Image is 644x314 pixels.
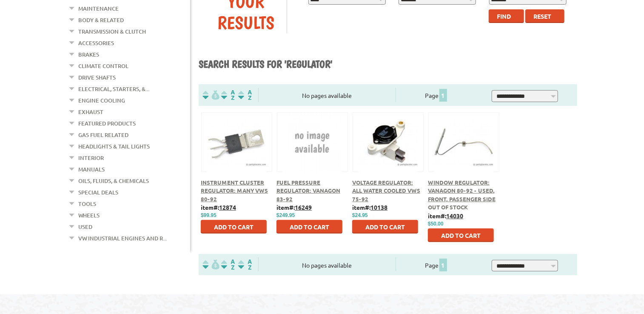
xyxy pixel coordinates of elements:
span: Add to Cart [441,231,481,239]
button: Add to Cart [352,220,418,234]
u: 10138 [370,203,388,211]
div: No pages available [259,91,396,100]
a: Oils, Fluids, & Chemicals [78,175,149,186]
a: Body & Related [78,14,124,26]
a: Transmission & Clutch [78,26,146,37]
h1: Search results for 'regulator' [199,58,577,71]
a: Special Deals [78,187,118,198]
a: Manuals [78,164,105,175]
a: Used [78,221,92,232]
span: Reset [533,12,551,20]
span: $50.00 [428,221,444,227]
b: item#: [352,203,388,211]
span: Add to Cart [365,223,405,231]
button: Add to Cart [201,220,267,234]
a: Drive Shafts [78,72,116,83]
span: 1 [439,89,447,102]
button: Add to Cart [428,228,494,242]
img: filterpricelow.svg [202,260,219,269]
a: Voltage Regulator: All Water Cooled VWs 75-92 [352,179,420,203]
a: Brakes [78,49,99,60]
a: Exhaust [78,106,103,117]
span: 1 [439,259,447,271]
a: Maintenance [78,3,119,14]
span: $99.95 [201,212,217,218]
u: 16249 [295,203,312,211]
u: 12874 [219,203,236,211]
a: VW Industrial Engines and R... [78,233,167,244]
span: Add to Cart [290,223,329,231]
a: Wheels [78,210,100,221]
u: 14030 [446,212,463,220]
img: Sort by Headline [219,90,237,100]
a: Headlights & Tail Lights [78,141,150,152]
img: Sort by Sales Rank [237,260,254,269]
b: item#: [428,212,463,220]
a: Electrical, Starters, &... [78,83,149,94]
a: Climate Control [78,60,128,71]
span: $24.95 [352,212,368,218]
span: Add to Cart [214,223,254,231]
button: Find [489,9,524,23]
img: Sort by Sales Rank [237,90,254,100]
b: item#: [276,203,312,211]
button: Add to Cart [276,220,342,234]
a: Engine Cooling [78,95,125,106]
span: Find [497,12,511,20]
a: Featured Products [78,118,136,129]
button: Reset [525,9,564,23]
img: Sort by Headline [219,260,237,269]
a: Accessories [78,37,114,49]
img: filterpricelow.svg [202,90,219,100]
a: Gas Fuel Related [78,129,128,140]
a: Tools [78,198,96,209]
a: Fuel Pressure Regulator: Vanagon 83-92 [276,179,340,203]
div: No pages available [259,261,396,270]
span: $249.95 [276,212,295,218]
div: Page [396,88,477,102]
a: Window Regulator: Vanagon 80-92 - Used, Front, Passenger Side [428,179,496,203]
a: Interior [78,152,104,163]
b: item#: [201,203,236,211]
div: Page [396,257,477,271]
a: Instrument Cluster Regulator: Many VWs 80-92 [201,179,268,203]
span: Out of stock [428,203,468,211]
